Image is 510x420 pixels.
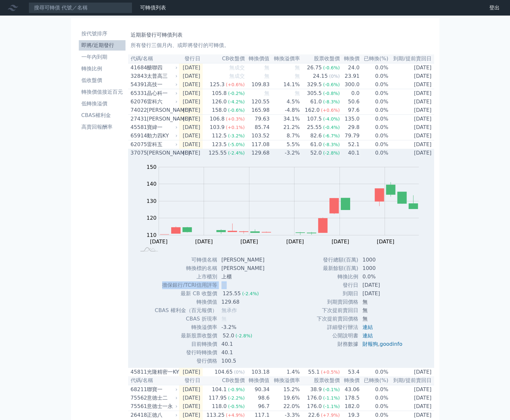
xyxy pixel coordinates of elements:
td: 詳細發行辦法 [316,323,359,332]
td: 4.5% [270,98,300,106]
td: 0.0% [360,115,389,123]
td: 135.0 [340,115,360,123]
td: [DATE] [179,89,203,98]
td: 300.0 [340,80,360,89]
div: 太普高三 [147,72,176,80]
td: 0.0% [360,394,389,402]
th: CB收盤價 [203,376,245,385]
td: 14.1% [270,80,300,89]
div: 光隆精密一KY [147,368,176,376]
td: 23.91 [340,72,360,80]
tspan: 130 [147,198,157,204]
td: 40.1 [218,348,270,357]
div: 32843 [131,72,145,80]
span: (-2.2%) [228,395,245,401]
td: 下次提前賣回價格 [316,315,359,323]
div: 高技一 [147,81,176,88]
div: 105.8 [210,89,228,97]
span: (-2.8%) [323,150,340,156]
th: 股票收盤價 [300,376,340,385]
td: 0.0% [360,63,389,72]
td: 0.0% [360,80,389,89]
a: 低收盤價 [79,75,125,86]
div: 61.0 [309,98,323,106]
td: 發行價格 [154,357,217,365]
td: 0.0% [360,385,389,394]
g: Series [160,182,418,235]
li: 轉換比例 [79,65,125,73]
td: 0.0% [359,273,408,281]
td: [DATE] [389,106,434,115]
td: 0.0% [360,149,389,157]
td: 43.06 [340,385,360,394]
li: 低收盤價 [79,76,125,84]
div: 103.9 [208,123,226,131]
td: 無 [359,315,408,323]
th: 代碼/名稱 [128,376,179,385]
th: 已轉換(%) [360,54,389,63]
td: 21.2% [270,123,300,132]
div: 106.8 [208,115,226,123]
div: 107.5 [306,115,323,123]
div: 305.5 [306,89,323,97]
a: 即將/近期發行 [79,40,125,51]
span: (+0.5%) [321,369,340,375]
td: 目前轉換價 [154,340,217,348]
div: 125.3 [208,81,226,88]
th: 發行日 [179,54,203,63]
h1: 近期新發行可轉債列表 [131,31,432,39]
span: (-1.1%) [323,395,340,401]
div: 65914 [131,132,145,140]
th: 代碼/名稱 [128,54,179,63]
div: 正德八 [147,411,176,419]
span: (-0.5%) [228,404,245,409]
div: 329.5 [306,81,323,88]
td: 90.34 [245,385,270,394]
td: 到期賣回價格 [316,298,359,306]
td: 上市櫃別 [154,273,217,281]
div: 75561 [131,402,145,410]
span: 無承作 [221,307,237,313]
td: 0.0% [360,132,389,140]
span: (+4.9%) [226,413,244,418]
td: 182.0 [340,402,360,411]
div: 162.0 [303,106,321,114]
td: -3.2% [218,323,270,332]
div: 123.5 [210,141,228,148]
div: 113.25 [205,411,226,419]
div: 125.55 [207,149,228,157]
span: (0%) [234,369,245,375]
div: [PERSON_NAME] [147,106,176,114]
div: 26.75 [306,64,323,72]
td: [DATE] [389,80,434,89]
span: (-0.9%) [228,387,245,392]
td: 129.68 [218,298,270,306]
td: [DATE] [389,149,434,157]
td: [DATE] [179,402,203,411]
a: 財報狗 [362,341,378,347]
td: [DATE] [179,385,203,394]
td: [DATE] [389,72,434,80]
a: 可轉債列表 [140,5,166,11]
td: [DATE] [389,115,434,123]
tspan: [DATE] [240,239,258,245]
td: 0.0% [360,72,389,80]
tspan: [DATE] [195,239,213,245]
div: 61.0 [309,141,323,148]
tspan: [DATE] [377,239,394,245]
td: 1000 [359,264,408,273]
td: 公開說明書 [316,332,359,340]
tspan: 140 [147,181,157,187]
a: 轉換比例 [79,64,125,74]
li: 一年內到期 [79,53,125,61]
td: 可轉債名稱 [154,256,217,264]
td: 轉換標的名稱 [154,264,217,273]
td: 79.79 [340,132,360,140]
td: 52.1 [340,140,360,149]
div: 41684 [131,64,145,72]
th: CB收盤價 [203,54,245,63]
td: [DATE] [179,63,203,72]
th: 轉換溢價率 [270,376,300,385]
td: 117.1 [245,411,270,420]
div: 52.0 [221,332,236,340]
